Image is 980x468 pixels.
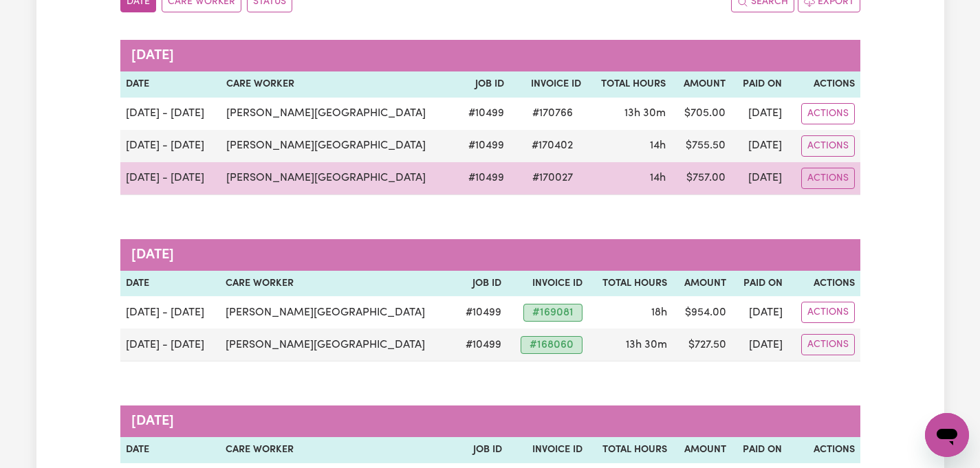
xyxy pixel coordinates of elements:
[521,336,582,354] span: # 168060
[455,437,508,463] th: Job ID
[587,71,672,98] th: Total Hours
[508,437,587,463] th: Invoice ID
[507,271,588,297] th: Invoice ID
[925,413,969,457] iframe: Button to launch messaging window
[650,172,666,183] span: 14 hours
[120,239,860,271] caption: [DATE]
[220,328,455,361] td: [PERSON_NAME][GEOGRAPHIC_DATA]
[787,71,860,98] th: Actions
[651,307,667,318] span: 18 hours
[671,71,730,98] th: Amount
[732,296,787,328] td: [DATE]
[220,271,455,297] th: Care Worker
[650,140,666,151] span: 14 hours
[523,137,581,154] span: # 170402
[120,437,220,463] th: Date
[221,71,457,98] th: Care Worker
[220,437,455,463] th: Care Worker
[455,271,507,297] th: Job ID
[510,71,587,98] th: Invoice ID
[801,334,855,355] button: Actions
[731,162,787,195] td: [DATE]
[788,271,860,297] th: Actions
[731,130,787,162] td: [DATE]
[524,105,581,122] span: # 170766
[626,339,667,350] span: 13 hours 30 minutes
[221,130,457,162] td: [PERSON_NAME][GEOGRAPHIC_DATA]
[731,71,787,98] th: Paid On
[457,71,509,98] th: Job ID
[457,130,509,162] td: # 10499
[120,98,221,130] td: [DATE] - [DATE]
[120,130,221,162] td: [DATE] - [DATE]
[671,162,730,195] td: $ 757.00
[624,108,666,119] span: 13 hours 30 minutes
[732,271,787,297] th: Paid On
[787,437,860,463] th: Actions
[671,98,730,130] td: $ 705.00
[801,302,855,323] button: Actions
[220,296,455,328] td: [PERSON_NAME][GEOGRAPHIC_DATA]
[120,296,220,328] td: [DATE] - [DATE]
[455,328,507,361] td: # 10499
[120,271,220,297] th: Date
[120,162,221,195] td: [DATE] - [DATE]
[120,40,860,71] caption: [DATE]
[673,328,732,361] td: $ 727.50
[524,170,581,186] span: # 170027
[801,135,855,157] button: Actions
[732,437,788,463] th: Paid On
[671,130,730,162] td: $ 755.50
[221,162,457,195] td: [PERSON_NAME][GEOGRAPHIC_DATA]
[801,103,855,124] button: Actions
[120,328,220,361] td: [DATE] - [DATE]
[221,98,457,130] td: [PERSON_NAME][GEOGRAPHIC_DATA]
[801,168,855,189] button: Actions
[457,98,509,130] td: # 10499
[673,437,732,463] th: Amount
[588,271,673,297] th: Total Hours
[588,437,673,463] th: Total Hours
[120,405,860,437] caption: [DATE]
[120,71,221,98] th: Date
[523,304,582,322] span: # 169081
[457,162,509,195] td: # 10499
[673,296,732,328] td: $ 954.00
[673,271,732,297] th: Amount
[731,98,787,130] td: [DATE]
[455,296,507,328] td: # 10499
[732,328,787,361] td: [DATE]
